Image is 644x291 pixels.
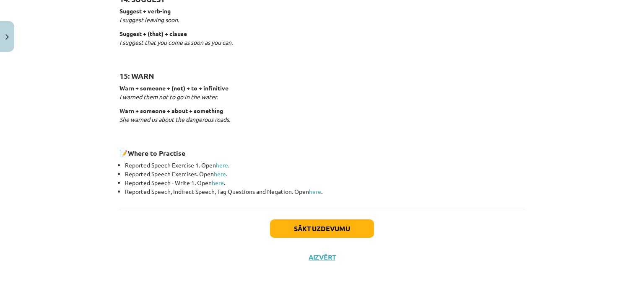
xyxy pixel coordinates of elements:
[119,143,525,158] h3: 📝
[214,170,226,178] a: here
[125,178,525,187] li: Reported Speech - Write 1. Open .
[119,39,233,46] em: I suggest that you come as soon as you can.
[128,149,185,157] strong: Where to Practise
[216,161,228,169] a: here
[119,107,223,114] strong: Warn + someone + about + something
[119,71,154,80] strong: 15: WARN
[125,170,525,178] li: Reported Speech Exercises. Open .
[270,219,374,238] button: Sākt uzdevumu
[309,188,321,195] a: here
[119,93,218,100] em: I warned them not to go in the water.
[212,179,224,186] a: here
[125,187,525,196] li: Reported Speech, Indirect Speech, Tag Questions and Negation. Open .
[125,161,525,170] li: Reported Speech Exercise 1. Open .
[5,34,9,40] img: icon-close-lesson-0947bae3869378f0d4975bcd49f059093ad1ed9edebbc8119c70593378902aed.svg
[306,253,338,261] button: Aizvērt
[119,30,187,37] strong: Suggest + (that) + clause
[119,16,179,23] em: I suggest leaving soon.
[119,116,230,123] em: She warned us about the dangerous roads.
[119,7,171,15] strong: Suggest + verb-ing
[119,84,229,92] strong: Warn + someone + (not) + to + infinitive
